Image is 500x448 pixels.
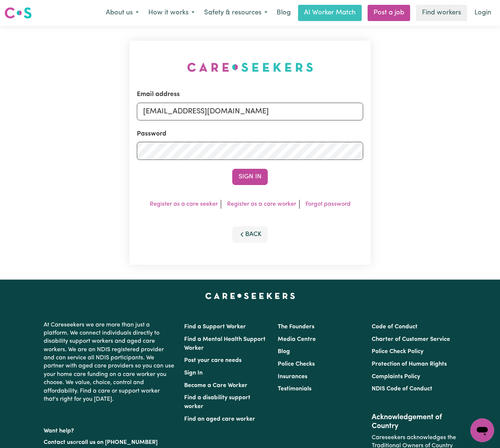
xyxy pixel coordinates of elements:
a: Forgot password [305,201,351,207]
a: The Founders [278,324,314,330]
label: Email address [137,90,180,99]
a: Police Checks [278,361,315,367]
button: Sign In [232,169,268,185]
a: Police Check Policy [372,349,423,355]
a: Contact us [44,440,73,445]
p: Want help? [44,424,175,435]
a: call us on [PHONE_NUMBER] [78,440,158,445]
a: Code of Conduct [372,324,418,330]
p: At Careseekers we are more than just a platform. We connect individuals directly to disability su... [44,318,175,407]
button: Back [232,226,268,243]
input: Email address [137,103,363,120]
a: Post your care needs [184,358,241,363]
a: Complaints Policy [372,374,420,380]
a: Careseekers logo [4,4,32,21]
a: Blog [272,5,295,21]
iframe: Button to launch messaging window [470,418,494,442]
a: Blog [278,349,290,355]
button: How it works [143,5,199,21]
a: Protection of Human Rights [372,361,447,367]
a: Find a Support Worker [184,324,246,330]
a: Testimonials [278,386,311,392]
a: Post a job [368,5,410,21]
a: NDIS Code of Conduct [372,386,432,392]
a: Login [470,5,496,21]
button: About us [101,5,143,21]
button: Safety & resources [199,5,272,21]
a: AI Worker Match [298,5,362,21]
a: Media Centre [278,336,316,342]
a: Become a Care Worker [184,383,247,389]
img: Careseekers logo [4,6,32,20]
a: Charter of Customer Service [372,336,450,342]
a: Find an aged care worker [184,416,255,422]
a: Insurances [278,374,307,380]
a: Sign In [184,370,203,376]
a: Careseekers home page [205,293,295,299]
a: Find workers [416,5,467,21]
a: Register as a care worker [227,201,296,207]
a: Register as a care seeker [150,201,218,207]
h2: Acknowledgement of Country [372,413,456,431]
a: Find a Mental Health Support Worker [184,336,266,351]
a: Find a disability support worker [184,395,250,410]
label: Password [137,129,166,139]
